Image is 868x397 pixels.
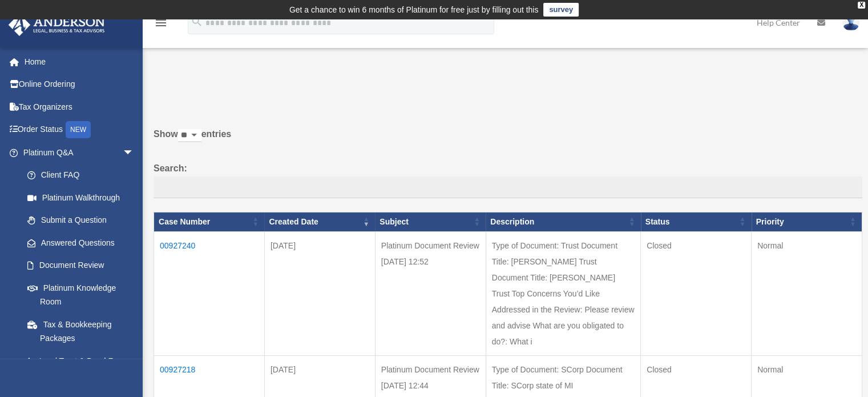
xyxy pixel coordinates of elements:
a: Tax & Bookkeeping Packages [16,313,146,350]
td: Closed [641,231,752,355]
label: Search: [154,161,862,198]
img: Anderson Advisors Platinum Portal [5,14,108,36]
label: Show entries [154,126,862,154]
div: close [858,2,865,9]
th: Case Number: activate to sort column ascending [154,212,265,231]
a: Platinum Walkthrough [16,186,146,209]
a: Submit a Question [16,209,146,232]
img: User Pic [842,14,859,31]
a: Client FAQ [16,164,146,187]
a: Land Trust & Deed Forum [16,350,146,372]
td: Normal [752,231,862,355]
th: Description: activate to sort column ascending [486,212,640,231]
div: Get a chance to win 6 months of Platinum for free just by filling out this [289,3,539,17]
a: Order StatusNEW [8,118,151,142]
input: Search: [154,177,862,198]
th: Priority: activate to sort column ascending [752,212,862,231]
a: Answered Questions [16,231,140,254]
i: search [191,15,203,28]
a: Tax Organizers [8,95,151,118]
select: Showentries [178,129,201,142]
span: arrow_drop_down [123,141,146,165]
a: Home [8,50,151,73]
td: [DATE] [264,231,375,355]
a: menu [154,20,168,30]
td: Platinum Document Review [DATE] 12:52 [375,231,486,355]
th: Created Date: activate to sort column ascending [264,212,375,231]
a: Document Review [16,254,146,277]
a: Platinum Q&Aarrow_drop_down [8,141,146,164]
td: 00927240 [154,231,265,355]
td: Type of Document: Trust Document Title: [PERSON_NAME] Trust Document Title: [PERSON_NAME] Trust T... [486,231,640,355]
th: Status: activate to sort column ascending [641,212,752,231]
a: survey [543,3,579,17]
th: Subject: activate to sort column ascending [375,212,486,231]
i: menu [154,16,168,30]
a: Platinum Knowledge Room [16,276,146,313]
div: NEW [66,121,91,138]
a: Online Ordering [8,73,151,96]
